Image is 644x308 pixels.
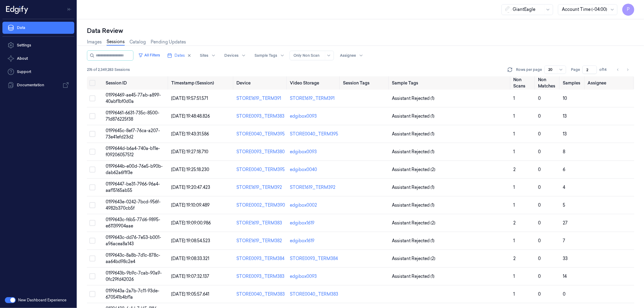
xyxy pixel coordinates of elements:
[106,235,161,246] span: 0199643c-dd76-7e53-b001-a96acea8a143
[290,167,317,173] div: edgibox0040
[563,149,565,154] span: 8
[563,113,567,119] span: 13
[287,76,341,90] th: Video Storage
[107,39,125,46] a: Sessions
[136,50,162,60] button: All Filters
[106,164,163,175] span: 0199644b-e00d-76e5-b90b-dab62a6f1f3e
[623,65,632,74] button: Go to next page
[290,149,317,155] div: edgibox0093
[236,256,285,262] div: STORE0093_TERM384
[290,238,314,244] div: edgibox1619
[169,76,234,90] th: Timestamp (Session)
[514,220,516,226] span: 2
[290,273,317,280] div: edgibox0093
[563,202,565,208] span: 5
[538,96,541,101] span: 0
[392,95,434,102] span: Assistant Rejected (1)
[290,113,317,119] div: edgibox0093
[560,76,585,90] th: Samples
[87,67,130,72] span: 276 of 2,349,283 Sessions
[103,76,169,90] th: Session ID
[514,131,515,137] span: 1
[87,27,634,35] div: Data Review
[341,76,389,90] th: Session Tags
[171,113,210,119] span: [DATE] 19:48:48.826
[563,274,567,279] span: 14
[89,80,95,86] button: Select all
[106,110,159,122] span: 01996461-6631-735c-8500-71d876225f38
[171,167,209,172] span: [DATE] 19:25:18.230
[290,202,317,208] div: edgibox0002
[563,185,565,190] span: 4
[89,95,95,101] button: Select row
[171,149,208,154] span: [DATE] 19:27:18.710
[392,184,434,191] span: Assistant Rejected (1)
[514,256,516,261] span: 2
[171,274,209,279] span: [DATE] 19:07:32.137
[538,113,541,119] span: 0
[538,238,541,243] span: 0
[175,53,185,58] span: Dates
[89,131,95,137] button: Select row
[514,96,515,101] span: 1
[614,65,632,74] nav: pagination
[236,291,285,297] div: STORE0040_TERM383
[511,76,536,90] th: Non Scans
[538,149,541,154] span: 0
[563,291,566,297] span: 0
[538,202,541,208] span: 0
[89,238,95,244] button: Select row
[89,273,95,279] button: Select row
[514,149,515,154] span: 1
[538,220,541,226] span: 0
[290,95,335,102] div: STORE1619_TERM391
[87,39,102,45] a: Images
[89,149,95,155] button: Select row
[236,149,285,155] div: STORE0093_TERM380
[392,149,434,155] span: Assistant Rejected (1)
[236,273,285,280] div: STORE0093_TERM383
[516,67,542,72] p: Rows per page
[236,220,285,226] div: STORE1619_TERM383
[538,131,541,137] span: 0
[514,291,515,297] span: 1
[171,96,208,101] span: [DATE] 19:57:51.571
[538,274,541,279] span: 0
[234,76,287,90] th: Device
[89,167,95,173] button: Select row
[290,256,338,262] div: STORE0093_TERM384
[290,184,335,191] div: STORE1619_TERM392
[171,202,210,208] span: [DATE] 19:10:09.489
[392,131,434,137] span: Assistant Rejected (1)
[392,220,435,226] span: Assistant Rejected (2)
[514,202,515,208] span: 1
[171,131,209,137] span: [DATE] 19:43:31.586
[89,256,95,262] button: Select row
[2,66,74,78] a: Support
[236,167,285,173] div: STORE0040_TERM395
[392,256,435,262] span: Assistant Rejected (2)
[236,202,285,208] div: STORE0002_TERM390
[236,238,285,244] div: STORE1619_TERM382
[514,167,516,172] span: 2
[106,199,161,211] span: 0199643e-0242-7bcd-956f-4982b370cb5f
[106,270,162,282] span: 0199643b-9b9c-7cab-90a9-0fc29fd42026
[392,113,434,119] span: Assistant Rejected (1)
[106,217,160,229] span: 0199643c-f6b5-77d6-9895-e61139904aae
[614,65,622,74] button: Go to previous page
[563,220,568,226] span: 27
[89,220,95,226] button: Select row
[236,131,285,137] div: STORE0040_TERM395
[290,131,338,137] div: STORE0040_TERM395
[392,238,434,244] span: Assistant Rejected (1)
[106,252,160,264] span: 0199643c-8a8b-7d1c-878c-aa64bd98c2e4
[392,167,435,173] span: Assistant Rejected (2)
[2,39,74,51] a: Settings
[106,128,160,140] span: 0199645c-8ef7-76ca-a207-73e41efd23d2
[514,238,515,243] span: 1
[89,113,95,119] button: Select row
[171,256,209,261] span: [DATE] 19:08:33.321
[171,220,211,226] span: [DATE] 19:09:00.986
[563,167,565,172] span: 6
[171,238,210,243] span: [DATE] 19:08:54.523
